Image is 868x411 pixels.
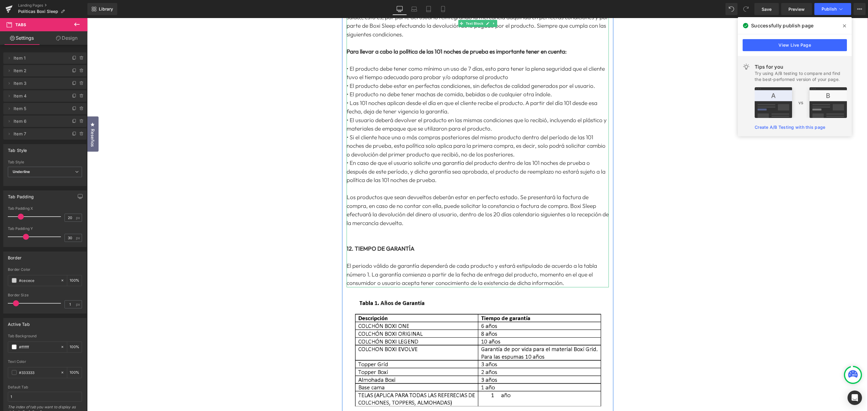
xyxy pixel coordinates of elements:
[8,334,82,338] div: Tab Background
[14,65,64,76] span: Item 2
[19,344,58,350] input: Color
[14,52,64,64] span: Item 1
[18,3,87,8] a: Landing Pages
[8,191,34,199] div: Tab Padding
[45,31,89,45] a: Design
[14,103,64,114] span: Item 5
[392,3,407,15] a: Desktop
[259,81,522,98] p: • Las 101 noches aplican desde el día en que el cliente recibe el producto. A partir del día 101 ...
[8,360,82,364] div: Text Color
[67,367,82,378] div: %
[822,7,837,11] span: Publish
[14,116,64,127] span: Item 6
[18,9,58,14] span: Políticas Boxi Sleep
[8,206,82,211] div: Tab Padding X
[99,6,113,12] span: Library
[407,3,421,15] a: Laptop
[788,6,805,12] span: Preview
[259,46,522,63] p: • El producto debe tener como mínimo un uso de 7 días, esto para tener la plena seguridad que el ...
[814,3,851,15] button: Publish
[8,267,82,272] div: Border Color
[740,3,752,15] button: Redo
[259,30,480,37] strong: Para llevar a cabo la política de las 101 noches de prueba es importante tener en cuenta:
[8,227,82,231] div: Tab Padding Y
[19,277,58,284] input: Color
[67,342,82,352] div: %
[76,302,81,306] span: px
[755,63,847,70] div: Tips for you
[259,243,522,269] p: El periodo válido de garantía dependerá de cada producto y estará estipulado de acuerdo a la tabl...
[8,252,21,260] div: Border
[259,72,522,81] p: • El producto no debe tener machas de comida, bebidas o de cualquier otra índole.
[848,391,862,405] div: Open Intercom Messenger
[755,125,825,130] a: Create A/B Testing with this page
[15,22,26,27] span: Tabs
[259,227,327,234] strong: 12. TIEMPO DE GARANTÍA
[76,216,81,220] span: px
[8,293,82,297] div: Border Size
[743,39,847,51] a: View Live Page
[87,3,117,15] a: New Library
[762,6,772,12] span: Save
[259,141,522,166] p: • En caso de que el usuario solicite una garantía del producto dentro de las 101 noches de prueba...
[377,2,397,9] span: Text Block
[8,385,82,389] div: Default Tab
[14,90,64,102] span: Item 4
[436,3,450,15] a: Mobile
[854,3,866,15] button: More
[725,3,737,15] button: Undo
[259,98,522,115] p: • El usuario deberá devolver el producto en las mismas condiciones que lo recibió, incluyendo el ...
[8,318,30,327] div: Active Tab
[8,144,27,153] div: Tab Style
[781,3,812,15] a: Preview
[743,63,750,70] img: light.svg
[67,275,82,286] div: %
[19,369,58,376] input: Color
[404,2,410,9] a: Expand / Collapse
[755,87,847,118] img: tip.png
[751,22,813,29] span: Successfully publish page
[259,175,522,209] p: Los productos que sean devueltos deberán estar en perfecto estado. Se presentará la factura de co...
[13,169,30,174] b: Underline
[76,236,81,240] span: px
[755,70,847,82] div: Try using A/B testing to compare and find the best-performed version of your page.
[259,115,522,141] p: • Si el cliente hace una o más compras posteriores del mismo producto dentro del período de las 1...
[259,63,522,72] p: • El producto debe estar en perfectas condiciones, sin defectos de calidad generados por el usuario.
[14,78,64,89] span: Item 3
[2,111,9,129] span: Reseñas
[14,128,64,140] span: Item 7
[421,3,436,15] a: Tablet
[8,160,82,164] div: Tab Style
